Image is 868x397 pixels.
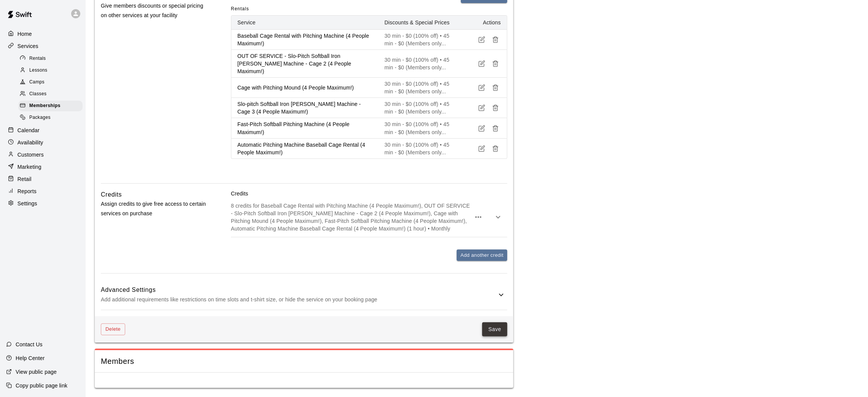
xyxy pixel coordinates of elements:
p: Home [18,30,32,38]
p: Automatic Pitching Machine Baseball Cage Rental (4 People Maximum!) [237,141,373,156]
button: Delete [101,323,125,335]
a: Classes [18,88,86,100]
p: Slo-pitch Softball Iron [PERSON_NAME] Machine - Cage 3 (4 People Maximum!) [237,100,373,115]
span: Classes [29,90,46,98]
div: 8 credits for Baseball Cage Rental with Pitching Machine (4 People Maximum!), OUT OF SERVICE - Sl... [231,197,507,237]
span: Memberships [29,102,61,110]
div: Packages [18,112,83,123]
p: 30 min - $0 (100% off) • 45 min - $0 (Members only... [384,32,455,47]
p: Give members discounts or special pricing on other services at your facility [101,1,207,20]
a: Customers [6,149,80,160]
a: Marketing [6,161,80,173]
a: Settings [6,198,80,209]
a: Rentals [18,53,86,64]
h6: Credits [101,190,122,200]
p: 8 credits for Baseball Cage Rental with Pitching Machine (4 People Maximum!), OUT OF SERVICE - Sl... [231,202,471,232]
p: Add additional requirements like restrictions on time slots and t-shirt size, or hide the service... [101,295,497,304]
span: Rentals [29,55,46,62]
p: Assign credits to give free access to certain services on purchase [101,199,207,218]
span: Members [101,356,507,367]
span: Rentals [231,3,249,15]
p: Cage with Pitching Mound (4 People Maximum!) [237,84,373,91]
div: Camps [18,77,83,88]
button: Add another credit [457,250,507,261]
th: Actions [461,16,507,30]
p: OUT OF SERVICE - Slo-Pitch Softball Iron [PERSON_NAME] Machine - Cage 2 (4 People Maximum!) [237,52,373,75]
div: Advanced SettingsAdd additional requirements like restrictions on time slots and t-shirt size, or... [101,280,507,310]
div: Classes [18,89,83,99]
p: Calendar [18,126,40,134]
p: 30 min - $0 (100% off) • 45 min - $0 (Members only... [384,120,455,136]
div: Memberships [18,101,83,111]
p: Copy public page link [16,382,67,389]
div: Rentals [18,53,83,64]
p: Availability [18,139,43,146]
p: 30 min - $0 (100% off) • 45 min - $0 (Members only... [384,80,455,95]
span: Packages [29,114,51,122]
p: View public page [16,368,57,376]
a: Reports [6,186,80,197]
div: Lessons [18,65,83,76]
a: Home [6,28,80,40]
a: Packages [18,112,86,124]
th: Discounts & Special Prices [378,16,461,30]
p: Marketing [18,163,41,171]
span: Lessons [29,67,48,74]
p: Baseball Cage Rental with Pitching Machine (4 People Maximum!) [237,32,373,47]
p: Contact Us [16,341,43,348]
p: 30 min - $0 (100% off) • 45 min - $0 (Members only... [384,141,455,156]
p: 30 min - $0 (100% off) • 45 min - $0 (Members only... [384,100,455,115]
h6: Advanced Settings [101,285,497,295]
a: Memberships [18,100,86,112]
p: Services [18,42,38,50]
p: Help Center [16,354,45,362]
p: Fast-Pitch Softball Pitching Machine (4 People Maximum!) [237,120,373,136]
a: Retail [6,173,80,185]
a: Camps [18,77,86,88]
p: Credits [231,190,507,197]
a: Services [6,40,80,52]
p: Settings [18,200,37,207]
a: Calendar [6,125,80,136]
th: Service [231,16,379,30]
span: Camps [29,78,45,86]
p: Retail [18,175,32,183]
a: Lessons [18,64,86,76]
p: Reports [18,187,37,195]
a: Availability [6,137,80,148]
button: Save [482,322,507,336]
p: Customers [18,151,44,158]
p: 30 min - $0 (100% off) • 45 min - $0 (Members only... [384,56,455,71]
